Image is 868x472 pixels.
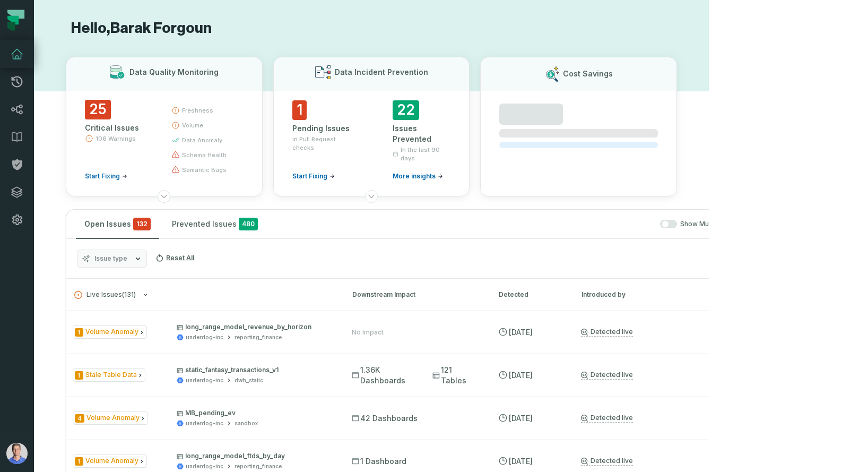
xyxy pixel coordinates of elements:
p: long_range_model_revenue_by_horizon [177,323,333,331]
span: Live Issues ( 131 ) [74,291,136,299]
div: reporting_finance [235,333,282,341]
a: Start Fixing [85,172,127,181]
a: Start Fixing [292,172,335,181]
img: avatar of Barak Forgoun [6,443,28,464]
div: Introduced by [581,290,728,299]
relative-time: Aug 17, 2025, 7:30 AM GMT+3 [509,371,533,380]
div: Issues Prevented [393,123,450,144]
div: Downstream Impact [352,290,480,299]
span: 106 Warnings [96,134,136,143]
button: Issue type [77,250,147,268]
span: Severity [75,414,84,423]
span: 1.36K Dashboards [352,365,426,386]
span: More insights [393,172,436,181]
div: underdog-inc [186,376,223,384]
p: long_range_model_ftds_by_day [177,452,333,460]
div: Detected [499,290,562,299]
div: Show Muted [271,220,719,229]
span: volume [182,121,203,130]
span: 480 [239,218,258,230]
span: critical issues and errors combined [133,218,151,230]
span: freshness [182,106,213,115]
button: Data Quality Monitoring25Critical Issues106 WarningsStart Fixingfreshnessvolumedata anomalyschema... [66,57,263,196]
span: data anomaly [182,136,222,144]
a: Detected live [581,328,633,337]
span: 1 Dashboard [352,456,406,467]
div: Critical Issues [85,123,152,133]
relative-time: Aug 17, 2025, 7:30 AM GMT+3 [509,414,533,423]
span: 25 [85,100,111,119]
span: Start Fixing [85,172,120,181]
span: Start Fixing [292,172,327,181]
div: underdog-inc [186,419,223,427]
div: sandbox [235,419,258,427]
span: Issue Type [73,411,148,425]
div: dwh_static [235,376,263,384]
span: 1 [292,100,307,120]
span: schema health [182,151,227,159]
button: Open Issues [76,210,159,238]
span: In the last 90 days [401,145,450,162]
div: reporting_finance [235,462,282,470]
span: 22 [393,100,419,120]
a: Detected live [581,457,633,466]
div: Pending Issues [292,123,350,134]
p: MB_pending_ev [177,409,333,417]
h3: Cost Savings [563,68,613,79]
h1: Hello, Barak Forgoun [66,19,677,38]
span: Severity [75,328,83,337]
button: Reset All [151,250,198,267]
h3: Data Incident Prevention [335,67,428,78]
div: underdog-inc [186,462,223,470]
button: Prevented Issues [163,210,266,238]
button: Data Incident Prevention1Pending Issuesin Pull Request checksStart Fixing22Issues PreventedIn the... [273,57,470,196]
p: static_fantasy_transactions_v1 [177,366,333,374]
button: Cost Savings [480,57,677,196]
div: No Impact [352,328,384,337]
a: Detected live [581,414,633,423]
span: Severity [75,457,83,466]
a: Detected live [581,371,633,380]
span: Issue Type [73,454,147,468]
div: underdog-inc [186,333,223,341]
relative-time: Aug 16, 2025, 7:26 AM GMT+3 [509,457,533,466]
span: 121 Tables [432,365,479,386]
span: semantic bugs [182,166,227,174]
span: in Pull Request checks [292,135,350,152]
span: Issue Type [73,368,145,382]
a: More insights [393,172,443,181]
button: Live Issues(131) [74,291,333,299]
span: Issue type [94,254,127,263]
h3: Data Quality Monitoring [129,67,219,78]
span: Issue Type [73,325,147,339]
span: 42 Dashboards [352,413,418,424]
span: Severity [75,371,83,380]
relative-time: Aug 17, 2025, 7:30 AM GMT+3 [509,328,533,337]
